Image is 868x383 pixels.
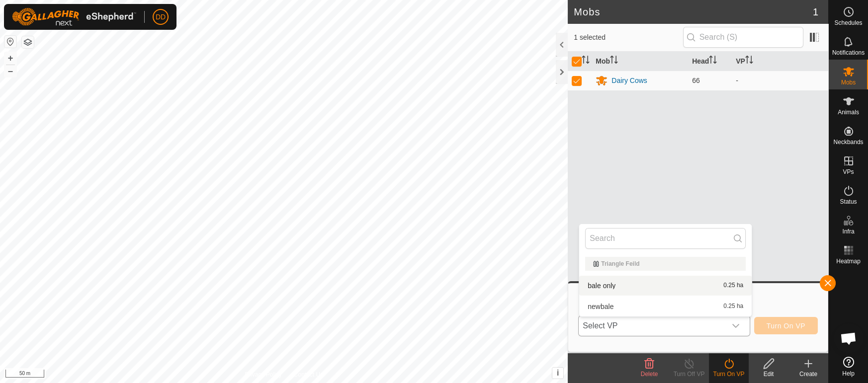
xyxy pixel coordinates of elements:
[611,76,647,86] div: Dairy Cows
[723,282,743,289] span: 0.25 ha
[836,258,861,264] span: Heatmap
[579,316,725,336] span: Select VP
[579,297,752,316] li: newbale
[641,371,658,378] span: Delete
[749,370,788,379] div: Edit
[767,322,805,330] span: Turn On VP
[732,71,828,90] td: -
[574,32,683,43] span: 1 selected
[709,370,749,379] div: Turn On VP
[834,323,864,353] div: Open chat
[669,370,709,379] div: Turn Off VP
[582,57,590,65] p-sorticon: Activate to sort
[4,65,16,77] button: –
[12,8,136,26] img: Gallagher Logo
[788,370,828,379] div: Create
[579,276,752,296] li: bale only
[842,229,854,234] span: Infra
[840,199,857,205] span: Status
[683,27,803,48] input: Search (S)
[709,57,717,65] p-sorticon: Activate to sort
[754,317,818,334] button: Turn On VP
[588,303,613,310] span: newbale
[585,228,746,249] input: Search
[688,52,732,71] th: Head
[552,368,563,379] button: i
[22,36,34,48] button: Map Layers
[843,169,854,175] span: VPs
[692,77,700,84] span: 66
[745,57,753,65] p-sorticon: Activate to sort
[294,370,323,379] a: Contact Us
[832,50,865,56] span: Notifications
[588,282,615,289] span: bale only
[833,139,863,145] span: Neckbands
[156,12,166,22] span: DD
[842,371,855,377] span: Help
[723,303,743,310] span: 0.25 ha
[813,4,818,19] span: 1
[610,57,618,65] p-sorticon: Activate to sort
[592,52,688,71] th: Mob
[841,79,856,85] span: Mobs
[574,6,813,18] h2: Mobs
[732,52,828,71] th: VP
[557,369,559,377] span: i
[593,261,738,267] div: Triangle Feild
[4,36,16,48] button: Reset Map
[579,253,752,316] ul: Option List
[4,52,16,64] button: +
[245,370,282,379] a: Privacy Policy
[834,20,862,26] span: Schedules
[829,353,868,381] a: Help
[838,109,859,115] span: Animals
[726,316,746,336] div: dropdown trigger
